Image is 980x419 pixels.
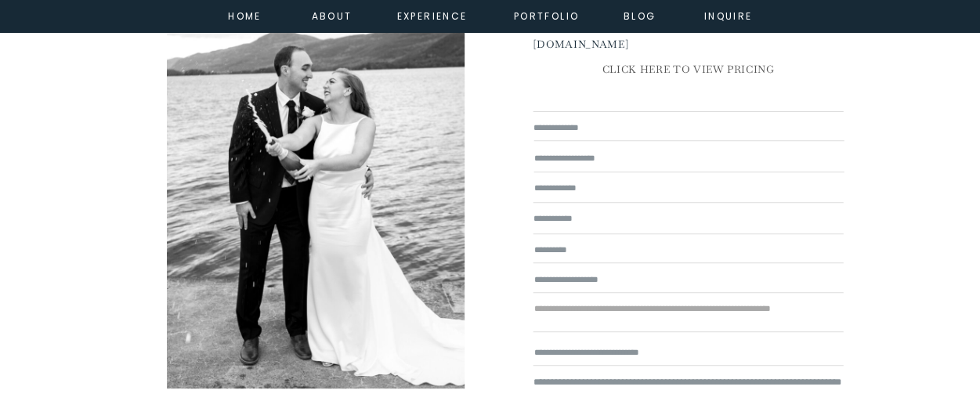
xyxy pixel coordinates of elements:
a: Blog [612,8,668,22]
a: home [224,8,266,22]
a: about [312,8,347,22]
a: CLICK HERE TO VIEW PRICING [533,60,844,81]
a: experience [397,8,461,22]
a: inquire [700,8,757,22]
a: portfolio [513,8,580,22]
